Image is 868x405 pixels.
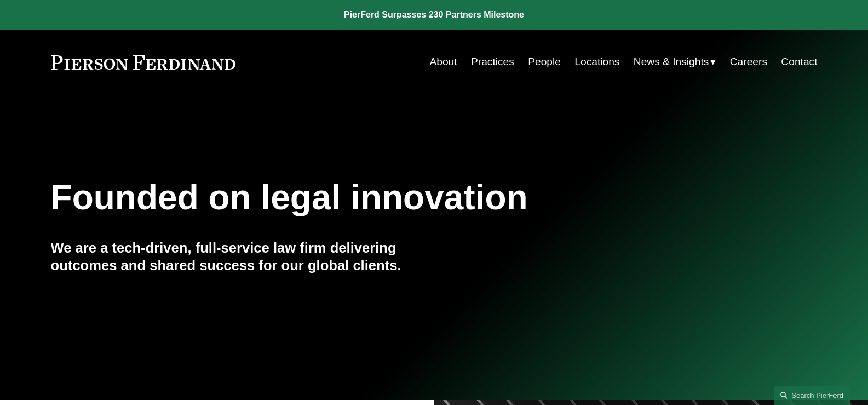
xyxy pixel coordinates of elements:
a: Contact [781,52,817,72]
a: About [429,52,457,72]
a: Careers [730,52,767,72]
a: Practices [471,52,514,72]
a: People [528,52,561,72]
a: folder dropdown [634,52,716,72]
a: Locations [574,52,619,72]
span: News & Insights [634,53,709,72]
h1: Founded on legal innovation [51,178,690,218]
h4: We are a tech-driven, full-service law firm delivering outcomes and shared success for our global... [51,239,434,275]
a: Search this site [774,386,850,405]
